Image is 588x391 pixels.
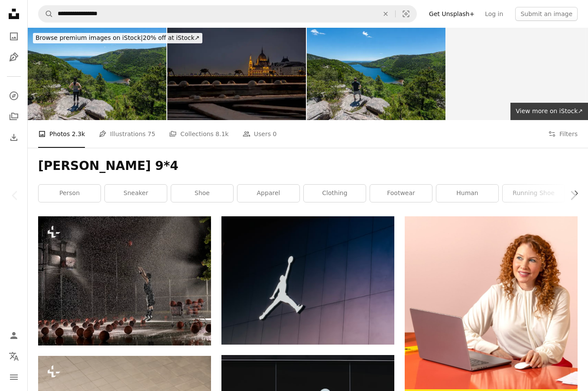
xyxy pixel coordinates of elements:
[36,34,143,41] span: Browse premium images on iStock |
[5,129,23,146] a: Download History
[28,28,166,120] img: Woman enjoying the view of Jordan Pond in Acadia National Park, Maine
[38,277,211,285] a: a person jumping in the air in front of a shopping cart
[38,5,417,23] form: Find visuals sitewide
[396,6,416,22] button: Visual search
[167,28,306,120] img: Budapest Parliament Building at Night
[5,327,23,344] a: Log in / Sign up
[148,129,156,139] span: 75
[307,28,445,120] img: Male hiker enjoying the view of Jordan Pond from a cliff
[510,103,588,120] a: View more on iStock↗
[171,185,233,202] a: shoe
[5,348,23,365] button: Language
[38,216,211,345] img: a person jumping in the air in front of a shopping cart
[376,6,395,22] button: Clear
[243,120,277,148] a: Users 0
[169,120,228,148] a: Collections 8.1k
[221,216,394,344] img: a silhouette of a basketball player jumping up into the air
[370,185,432,202] a: footwear
[38,158,578,174] h1: [PERSON_NAME] 9*4
[5,108,23,125] a: Collections
[515,7,578,21] button: Submit an image
[5,368,23,386] button: Menu
[5,49,23,66] a: Illustrations
[548,120,578,148] button: Filters
[221,276,394,284] a: a silhouette of a basketball player jumping up into the air
[5,28,23,45] a: Photos
[39,185,101,202] a: person
[39,6,53,22] button: Search Unsplash
[304,185,366,202] a: clothing
[28,28,208,49] a: Browse premium images on iStock|20% off at iStock↗
[480,7,508,21] a: Log in
[436,185,498,202] a: human
[215,129,228,139] span: 8.1k
[99,120,155,148] a: Illustrations 75
[516,108,583,114] span: View more on iStock ↗
[405,216,578,389] img: file-1722962837469-d5d3a3dee0c7image
[237,185,299,202] a: apparel
[36,34,200,41] span: 20% off at iStock ↗
[5,87,23,104] a: Explore
[273,129,276,139] span: 0
[105,185,167,202] a: sneaker
[503,185,565,202] a: running shoe
[424,7,480,21] a: Get Unsplash+
[558,154,588,237] a: Next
